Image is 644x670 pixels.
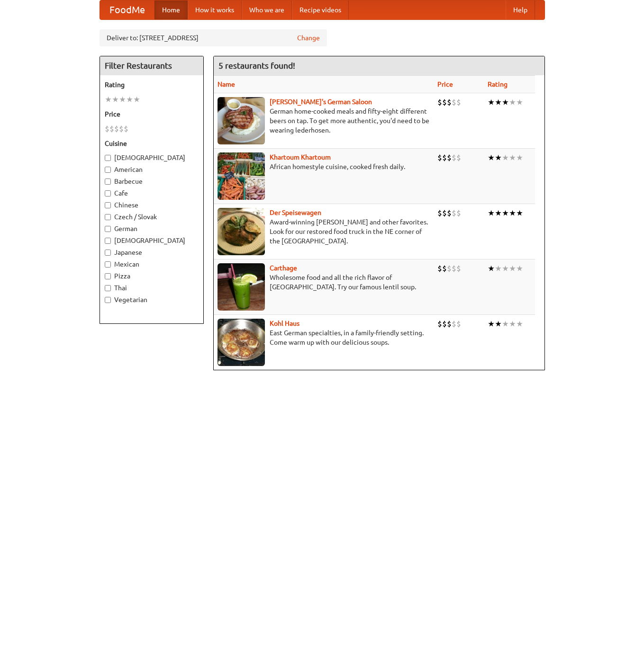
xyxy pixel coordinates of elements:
[100,29,327,46] div: Deliver to: [STREET_ADDRESS]
[456,152,461,163] li: $
[437,152,442,163] li: $
[105,297,111,303] input: Vegetarian
[292,0,349,19] a: Recipe videos
[218,162,430,171] p: African homestyle cuisine, cooked fresh daily.
[516,263,523,274] li: ★
[218,208,265,255] img: speisewagen.jpg
[105,250,111,256] input: Japanese
[452,319,456,329] li: $
[495,97,502,107] li: ★
[452,263,456,274] li: $
[105,167,111,173] input: American
[488,152,495,163] li: ★
[270,153,331,161] a: Khartoum Khartoum
[452,97,456,107] li: $
[105,153,199,162] label: [DEMOGRAPHIC_DATA]
[495,263,502,274] li: ★
[502,152,509,163] li: ★
[270,98,372,106] a: [PERSON_NAME]'s German Saloon
[442,152,447,163] li: $
[488,80,508,88] a: Rating
[509,208,516,218] li: ★
[105,238,111,244] input: [DEMOGRAPHIC_DATA]
[105,285,111,291] input: Thai
[516,152,523,163] li: ★
[452,208,456,218] li: $
[516,208,523,218] li: ★
[456,263,461,274] li: $
[105,212,199,222] label: Czech / Slovak
[218,107,430,135] p: German home-cooked meals and fifty-eight different beers on tap. To get more authentic, you'd nee...
[495,208,502,218] li: ★
[509,319,516,329] li: ★
[442,208,447,218] li: $
[270,264,297,272] a: Carthage
[456,208,461,218] li: $
[242,0,292,19] a: Who we are
[105,94,112,105] li: ★
[218,273,430,292] p: Wholesome food and all the rich flavor of [GEOGRAPHIC_DATA]. Try our famous lentil soup.
[105,179,111,185] input: Barbecue
[126,94,133,105] li: ★
[218,217,430,246] p: Award-winning [PERSON_NAME] and other favorites. Look for our restored food truck in the NE corne...
[437,97,442,107] li: $
[100,56,203,75] h4: Filter Restaurants
[105,188,199,198] label: Cafe
[502,319,509,329] li: ★
[447,97,452,107] li: $
[502,208,509,218] li: ★
[447,208,452,218] li: $
[452,152,456,163] li: $
[456,97,461,107] li: $
[105,202,111,208] input: Chinese
[442,263,447,274] li: $
[447,319,452,329] li: $
[218,61,295,70] ng-pluralize: 5 restaurants found!
[105,295,199,304] label: Vegetarian
[105,214,111,220] input: Czech / Slovak
[114,124,119,134] li: $
[509,97,516,107] li: ★
[105,236,199,245] label: [DEMOGRAPHIC_DATA]
[218,80,235,88] a: Name
[105,283,199,293] label: Thai
[119,94,126,105] li: ★
[112,94,119,105] li: ★
[270,209,321,216] a: Der Speisewagen
[442,319,447,329] li: $
[100,0,154,19] a: FoodMe
[488,319,495,329] li: ★
[105,124,109,134] li: $
[133,94,140,105] li: ★
[105,200,199,210] label: Chinese
[270,320,299,327] a: Kohl Haus
[437,263,442,274] li: $
[506,0,535,19] a: Help
[105,80,199,89] h5: Rating
[154,0,188,19] a: Home
[105,190,111,197] input: Cafe
[105,271,199,281] label: Pizza
[218,263,265,311] img: carthage.jpg
[456,319,461,329] li: $
[105,139,199,148] h5: Cuisine
[516,97,523,107] li: ★
[105,273,111,279] input: Pizza
[105,165,199,174] label: American
[509,152,516,163] li: ★
[109,124,114,134] li: $
[442,97,447,107] li: $
[516,319,523,329] li: ★
[488,263,495,274] li: ★
[218,328,430,347] p: East German specialties, in a family-friendly setting. Come warm up with our delicious soups.
[105,261,111,268] input: Mexican
[119,124,124,134] li: $
[218,97,265,144] img: esthers.jpg
[105,109,199,119] h5: Price
[495,319,502,329] li: ★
